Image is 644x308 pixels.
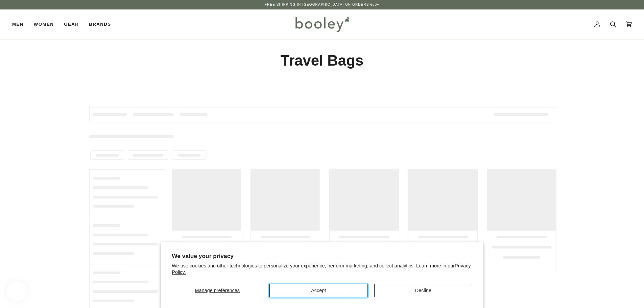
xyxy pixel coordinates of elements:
[7,281,27,301] iframe: Button to open loyalty program pop-up
[269,284,367,297] button: Accept
[265,2,379,7] p: Free Shipping in [GEOGRAPHIC_DATA] on Orders €50+
[59,9,84,39] a: Gear
[172,263,472,276] p: We use cookies and other technologies to personalize your experience, perform marketing, and coll...
[12,21,24,28] span: Men
[12,9,29,39] a: Men
[34,21,54,28] span: Women
[64,21,79,28] span: Gear
[89,51,555,70] h1: Travel Bags
[29,9,59,39] a: Women
[89,21,111,28] span: Brands
[172,253,472,260] h2: We value your privacy
[374,284,472,297] button: Decline
[172,263,471,275] a: Privacy Policy.
[172,284,263,297] button: Manage preferences
[84,9,116,39] a: Brands
[292,15,352,34] img: Booley
[195,288,240,293] span: Manage preferences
